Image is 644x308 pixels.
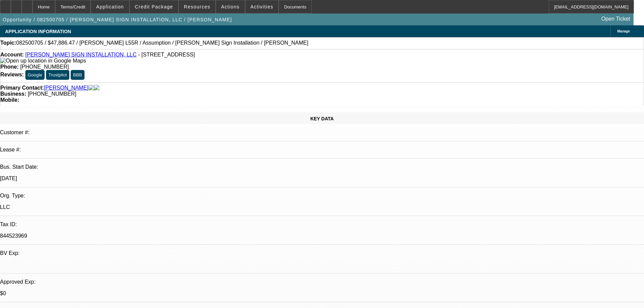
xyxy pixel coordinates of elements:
button: Activities [245,0,279,13]
strong: Reviews: [0,72,24,77]
button: Application [91,0,129,13]
button: Google [25,70,45,80]
button: BBB [71,70,85,80]
strong: Phone: [0,64,19,70]
span: APPLICATION INFORMATION [5,29,71,34]
span: Credit Package [135,4,173,9]
a: Open Ticket [599,13,633,25]
button: Resources [179,0,215,13]
strong: Mobile: [0,97,19,103]
span: [PHONE_NUMBER] [20,64,69,70]
span: Activities [251,4,273,9]
button: Actions [216,0,245,13]
a: [PERSON_NAME] SIGN INSTALLATION, LLC [25,52,137,57]
span: Manage [617,29,630,33]
a: [PERSON_NAME] [44,85,89,91]
span: 082500705 / $47,886.47 / [PERSON_NAME] L55R / Assumption / [PERSON_NAME] Sign Installation / [PER... [16,40,308,46]
img: facebook-icon.png [89,85,94,91]
strong: Primary Contact: [0,85,44,91]
button: Credit Package [130,0,178,13]
span: Opportunity / 082500705 / [PERSON_NAME] SIGN INSTALLATION, LLC / [PERSON_NAME] [3,17,232,22]
strong: Account: [0,52,24,57]
a: View Google Maps [0,58,86,64]
span: Application [96,4,124,9]
strong: Topic: [0,40,16,46]
strong: Business: [0,91,26,97]
span: [PHONE_NUMBER] [28,91,76,97]
button: Trustpilot [46,70,69,80]
span: Resources [184,4,210,9]
span: Actions [221,4,240,9]
span: KEY DATA [310,116,334,121]
span: - [STREET_ADDRESS] [138,52,195,57]
img: Open up location in Google Maps [0,58,86,64]
img: linkedin-icon.png [94,85,99,91]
